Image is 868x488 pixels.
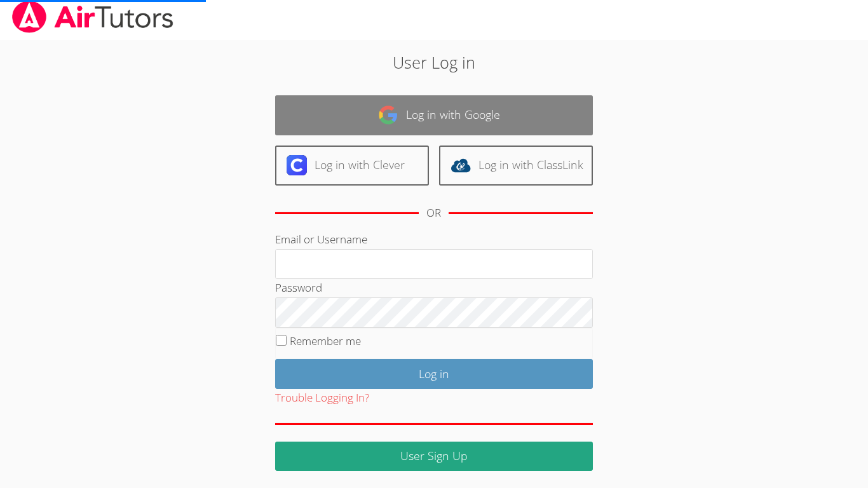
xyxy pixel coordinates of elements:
[439,146,593,186] a: Log in with ClassLink
[287,155,307,175] img: clever-logo-6eab21bc6e7a338710f1a6ff85c0baf02591cd810cc4098c63d3a4b26e2feb20.svg
[275,389,369,407] button: Trouble Logging In?
[451,155,471,175] img: classlink-logo-d6bb404cc1216ec64c9a2012d9dc4662098be43eaf13dc465df04b49fa7ab582.svg
[426,204,441,222] div: OR
[275,359,593,389] input: Log in
[290,334,361,348] label: Remember me
[378,105,398,125] img: google-logo-50288ca7cdecda66e5e0955fdab243c47b7ad437acaf1139b6f446037453330a.svg
[275,95,593,135] a: Log in with Google
[200,50,668,74] h2: User Log in
[275,442,593,471] a: User Sign Up
[275,232,367,247] label: Email or Username
[275,146,429,186] a: Log in with Clever
[275,280,322,295] label: Password
[11,1,175,33] img: airtutors_banner-c4298cdbf04f3fff15de1276eac7730deb9818008684d7c2e4769d2f7ddbe033.png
